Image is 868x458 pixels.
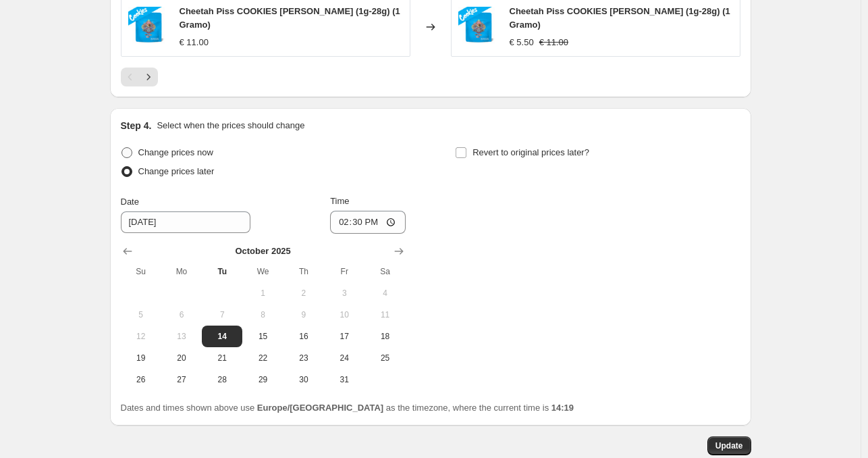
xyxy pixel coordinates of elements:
[289,288,319,299] span: 2
[121,197,139,207] span: Date
[472,147,589,157] span: Revert to original prices later?
[283,347,324,369] button: Thursday October 23 2025
[180,6,400,30] span: Cheetah Piss COOKIES [PERSON_NAME] (1g-28g) (1 Gramo)
[157,119,304,132] p: Select when the prices should change
[324,304,364,326] button: Friday October 10 2025
[202,304,242,326] button: Tuesday October 7 2025
[458,7,499,47] img: doypack_3.5_80x.jpg
[324,261,364,282] th: Friday
[324,347,364,369] button: Friday October 24 2025
[551,403,574,413] b: 14:19
[121,369,161,390] button: Sunday October 26 2025
[121,68,158,86] nav: Pagination
[242,369,283,390] button: Wednesday October 29 2025
[207,374,237,385] span: 28
[324,282,364,304] button: Friday October 3 2025
[539,36,568,49] strike: € 11.00
[202,326,242,347] button: Today Tuesday October 14 2025
[139,68,158,86] button: Next
[126,331,156,342] span: 12
[161,261,202,282] th: Monday
[167,266,196,277] span: Mo
[118,242,137,261] button: Show previous month, September 2025
[364,282,405,304] button: Saturday October 4 2025
[329,331,359,342] span: 17
[138,166,215,176] span: Change prices later
[283,326,324,347] button: Thursday October 16 2025
[167,353,196,363] span: 20
[242,326,283,347] button: Wednesday October 15 2025
[283,304,324,326] button: Thursday October 9 2025
[121,119,152,132] h2: Step 4.
[370,353,400,363] span: 25
[248,266,277,277] span: We
[370,331,400,342] span: 18
[138,147,213,157] span: Change prices now
[330,196,349,206] span: Time
[121,403,574,413] span: Dates and times shown above use as the timezone, where the current time is
[283,282,324,304] button: Thursday October 2 2025
[207,353,237,363] span: 21
[121,304,161,326] button: Sunday October 5 2025
[329,374,359,385] span: 31
[283,369,324,390] button: Thursday October 30 2025
[289,353,319,363] span: 23
[126,309,156,320] span: 5
[289,309,319,320] span: 9
[161,369,202,390] button: Monday October 27 2025
[121,347,161,369] button: Sunday October 19 2025
[707,436,751,455] button: Update
[329,309,359,320] span: 10
[161,304,202,326] button: Monday October 6 2025
[202,369,242,390] button: Tuesday October 28 2025
[324,326,364,347] button: Friday October 17 2025
[329,266,359,277] span: Fr
[121,326,161,347] button: Sunday October 12 2025
[167,309,196,320] span: 6
[248,374,277,385] span: 29
[283,261,324,282] th: Thursday
[364,261,405,282] th: Saturday
[207,331,237,342] span: 14
[207,266,237,277] span: Tu
[248,353,277,363] span: 22
[364,326,405,347] button: Saturday October 18 2025
[126,266,156,277] span: Su
[510,6,730,30] span: Cheetah Piss COOKIES [PERSON_NAME] (1g-28g) (1 Gramo)
[128,7,169,47] img: doypack_3.5_80x.jpg
[202,347,242,369] button: Tuesday October 21 2025
[167,331,196,342] span: 13
[330,211,406,234] input: 12:00
[161,347,202,369] button: Monday October 20 2025
[161,326,202,347] button: Monday October 13 2025
[167,374,196,385] span: 27
[329,288,359,299] span: 3
[715,440,743,451] span: Update
[364,304,405,326] button: Saturday October 11 2025
[329,353,359,363] span: 24
[242,304,283,326] button: Wednesday October 8 2025
[370,288,400,299] span: 4
[242,347,283,369] button: Wednesday October 22 2025
[257,403,383,413] b: Europe/[GEOGRAPHIC_DATA]
[370,266,400,277] span: Sa
[510,36,534,49] div: € 5.50
[126,374,156,385] span: 26
[389,242,408,261] button: Show next month, November 2025
[207,309,237,320] span: 7
[242,282,283,304] button: Wednesday October 1 2025
[289,266,319,277] span: Th
[121,211,250,233] input: 10/14/2025
[126,353,156,363] span: 19
[202,261,242,282] th: Tuesday
[324,369,364,390] button: Friday October 31 2025
[370,309,400,320] span: 11
[121,261,161,282] th: Sunday
[248,331,277,342] span: 15
[242,261,283,282] th: Wednesday
[364,347,405,369] button: Saturday October 25 2025
[180,36,209,49] div: € 11.00
[289,331,319,342] span: 16
[248,288,277,299] span: 1
[248,309,277,320] span: 8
